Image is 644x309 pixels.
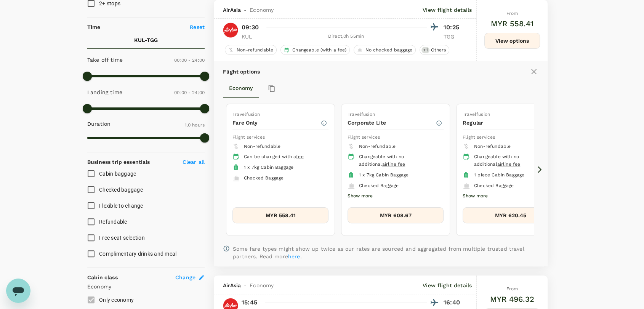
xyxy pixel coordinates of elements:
span: Changeable (with a fee) [289,47,349,53]
span: Checked baggage [99,187,143,193]
p: Landing time [87,88,122,96]
span: Non-refundable [234,47,276,53]
button: Show more [463,191,488,201]
p: Corporate Lite [348,119,436,126]
img: AK [223,22,238,38]
p: Time [87,23,101,31]
p: Economy [87,283,205,290]
span: Checked Baggage [474,183,514,188]
span: Flight services [232,134,265,140]
span: Flight services [348,134,380,140]
span: From [506,286,518,291]
span: Cabin baggage [99,171,136,177]
div: Direct , 0h 55min [265,33,427,40]
button: Show more [348,191,373,201]
p: Clear all [183,158,205,166]
span: 00:00 - 24:00 [174,58,205,63]
a: here [288,253,300,259]
p: Take off time [87,56,123,64]
span: Complimentary drinks and meal [99,251,176,257]
span: airline fee [382,162,405,167]
span: 1 piece Cabin Baggage [474,172,524,178]
span: 2+ stops [99,0,120,6]
span: Non-refundable [474,144,511,149]
p: KUL [242,33,261,40]
div: Non-refundable [225,45,277,55]
span: From [506,11,518,16]
strong: Business trip essentials [87,159,150,165]
div: Can be changed with a [244,153,322,161]
span: Travelfusion [232,112,260,117]
span: - [241,6,250,14]
div: No checked baggage [354,45,416,55]
div: Changeable with no additional [359,153,437,168]
p: View flight details [423,6,472,14]
p: Some fare types might show up twice as our rates are sourced and aggregated from multiple trusted... [233,245,538,260]
span: Economy [250,6,274,14]
span: Flexible to change [99,203,143,209]
h6: MYR 496.32 [490,293,534,305]
p: KUL - TGG [134,36,158,44]
span: airline fee [497,162,521,167]
span: Non-refundable [244,144,280,149]
button: MYR 620.45 [463,207,559,223]
span: Flight services [463,134,495,140]
span: 00:00 - 24:00 [174,90,205,95]
p: Regular [463,119,551,126]
span: Others [428,47,449,53]
span: 1 x 7kg Cabin Baggage [359,172,409,178]
span: Checked Baggage [244,175,284,181]
p: Reset [190,23,205,31]
p: Flight options [223,68,260,75]
div: Changeable with no additional [474,153,553,168]
span: Travelfusion [348,112,375,117]
span: 1 x 7kg Cabin Baggage [244,165,293,170]
p: TGG [444,33,463,40]
p: Fare Only [232,119,320,126]
p: 15:45 [242,298,257,307]
p: Duration [87,120,111,128]
div: Changeable (with a fee) [280,45,349,55]
div: +1Others [420,45,449,55]
button: MYR 558.41 [232,207,328,223]
span: Change [175,274,195,281]
span: Checked Baggage [359,183,399,188]
span: No checked baggage [362,47,416,53]
span: Economy [250,282,274,289]
span: fee [296,154,303,159]
button: MYR 608.67 [348,207,444,223]
p: View flight details [423,282,472,289]
iframe: Button to launch messaging window [6,279,30,303]
span: AirAsia [223,282,241,289]
span: Free seat selection [99,235,145,241]
span: - [241,282,250,289]
span: 1.0 hours [185,122,205,128]
p: 10:25 [444,23,463,32]
strong: Cabin class [87,274,118,280]
p: 16:40 [444,298,463,307]
span: Only economy [99,297,134,303]
h6: MYR 558.41 [491,18,533,30]
span: + 1 [421,47,429,53]
span: Refundable [99,219,127,225]
p: 09:30 [242,23,259,32]
span: Travelfusion [463,112,490,117]
span: AirAsia [223,6,241,14]
button: Economy [223,79,259,98]
span: Non-refundable [359,144,396,149]
button: View options [484,33,540,49]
